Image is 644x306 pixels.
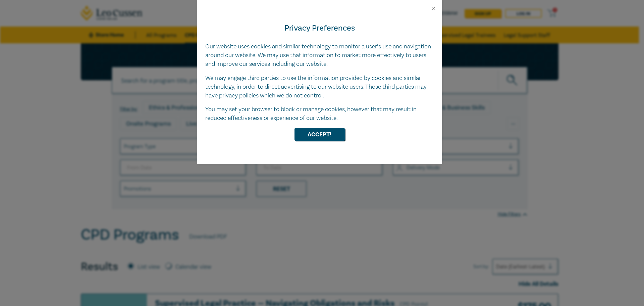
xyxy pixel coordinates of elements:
[205,22,434,34] h4: Privacy Preferences
[205,105,434,123] p: You may set your browser to block or manage cookies, however that may result in reduced effective...
[431,5,437,11] button: Close
[205,74,434,100] p: We may engage third parties to use the information provided by cookies and similar technology, in...
[294,128,345,141] button: Accept!
[205,42,434,69] p: Our website uses cookies and similar technology to monitor a user’s use and navigation around our...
